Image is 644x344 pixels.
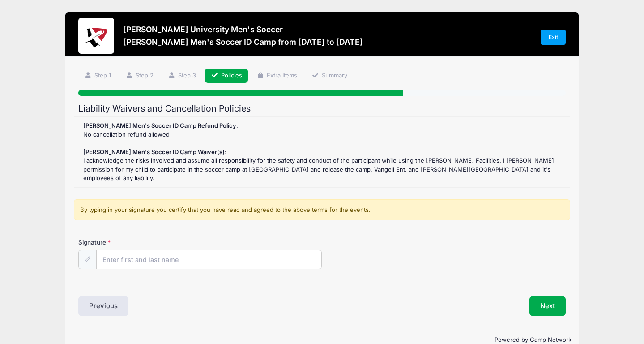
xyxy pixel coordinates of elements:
div: By typing in your signature you certify that you have read and agreed to the above terms for the ... [74,199,570,221]
h2: Liability Waivers and Cancellation Policies [78,103,566,114]
a: Exit [541,30,566,45]
a: Step 3 [162,69,202,83]
h3: [PERSON_NAME] Men's Soccer ID Camp from [DATE] to [DATE] [123,37,363,47]
label: Signature [78,238,200,247]
strong: [PERSON_NAME] Men's Soccer ID Camp Refund Policy [83,122,236,129]
a: Step 1 [78,69,117,83]
a: Extra Items [251,69,303,83]
a: Summary [306,69,353,83]
input: Enter first and last name [96,250,322,269]
button: Previous [78,296,128,316]
a: Step 2 [119,69,159,83]
div: : No cancellation refund allowed : I acknowledge the risks involved and assume all responsibility... [79,121,565,183]
a: Policies [205,69,248,83]
h3: [PERSON_NAME] University Men's Soccer [123,25,363,34]
button: Next [529,296,566,316]
strong: [PERSON_NAME] Men's Soccer ID Camp Waiver(s) [83,148,225,155]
